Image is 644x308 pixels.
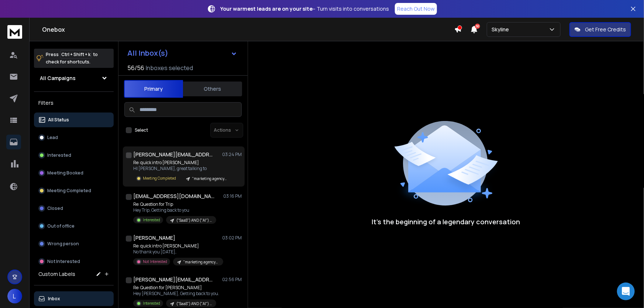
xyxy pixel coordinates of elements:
p: Lead [47,135,58,141]
button: Out of office [34,219,114,233]
p: Not Interested [143,259,167,264]
p: Wrong person [47,241,79,247]
p: Inbox [48,296,60,302]
p: "marketing agency" | 11-500 | US ONLY | CXO/Owner/Partner [192,176,228,181]
p: – Turn visits into conversations [220,5,389,13]
button: Primary [124,80,183,98]
p: Re: quick intro [PERSON_NAME] [133,243,222,249]
p: Get Free Credits [585,26,626,33]
p: Meeting Booked [47,170,83,176]
button: All Status [34,113,114,127]
h1: All Inbox(s) [127,49,168,57]
p: ("SaaS") AND ("AI") | [GEOGRAPHIC_DATA]/CA | 500-5000 | BizDev/Mar | Owner/CXO/VP | 1+ yrs | Post... [176,301,212,307]
button: Closed [34,201,114,216]
div: Open Intercom Messenger [617,283,635,300]
p: Meeting Completed [47,188,91,194]
p: 03:24 PM [222,152,242,158]
h3: Filters [34,98,114,108]
h3: Custom Labels [38,270,75,278]
p: 03:02 PM [222,235,242,241]
button: All Campaigns [34,71,114,86]
p: Interested [143,217,160,223]
strong: Your warmest leads are on your site [220,5,313,12]
button: L [7,289,22,304]
h1: [PERSON_NAME][EMAIL_ADDRESS][DOMAIN_NAME] [133,276,214,283]
button: Inbox [34,291,114,306]
p: No thank you [DATE], [133,249,222,255]
p: HI [PERSON_NAME], great talking to [133,166,222,172]
label: Select [135,127,148,133]
button: Not Interested [34,254,114,269]
p: Hey [PERSON_NAME], Getting back to you. [133,291,219,297]
h1: [PERSON_NAME][EMAIL_ADDRESS][DOMAIN_NAME] [133,151,214,158]
button: All Inbox(s) [121,46,243,60]
button: Meeting Completed [34,183,114,198]
h1: All Campaigns [40,75,76,82]
button: Meeting Booked [34,166,114,180]
button: Lead [34,130,114,145]
p: ("SaaS") AND ("AI") | [GEOGRAPHIC_DATA]/CA | 500-5000 | BizDev/Mar | Owner/CXO/VP | 1+ yrs | Post... [176,218,212,223]
button: Get Free Credits [569,22,631,37]
p: Meeting Completed [143,176,176,181]
p: Hey Trip, Getting back to you [133,207,216,213]
p: It’s the beginning of a legendary conversation [372,217,520,227]
p: Not Interested [47,259,80,264]
span: Ctrl + Shift + k [60,50,92,59]
p: 03:16 PM [223,193,242,199]
p: Closed [47,205,63,211]
button: Interested [34,148,114,163]
p: Re: Question for Trip [133,201,216,207]
p: Skyline [492,26,512,33]
p: Re: Question for [PERSON_NAME] [133,285,219,291]
h1: [EMAIL_ADDRESS][DOMAIN_NAME] [133,193,214,200]
p: Interested [47,152,71,158]
p: Interested [143,301,160,306]
p: Press to check for shortcuts. [46,51,98,66]
h1: Onebox [42,25,454,34]
p: All Status [48,117,69,123]
a: Reach Out Now [395,3,437,15]
h3: Inboxes selected [146,63,193,72]
p: Re: quick intro [PERSON_NAME] [133,160,222,166]
span: 56 / 56 [127,63,144,72]
p: Out of office [47,223,75,229]
p: 02:56 PM [222,277,242,283]
button: Wrong person [34,236,114,251]
h1: [PERSON_NAME] [133,234,175,242]
img: logo [7,25,22,39]
button: Others [183,81,242,97]
p: Reach Out Now [397,5,435,13]
p: "marketing agency" | 11-500 | US ONLY | CXO/Owner/Partner [183,259,219,265]
span: 50 [475,24,480,29]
